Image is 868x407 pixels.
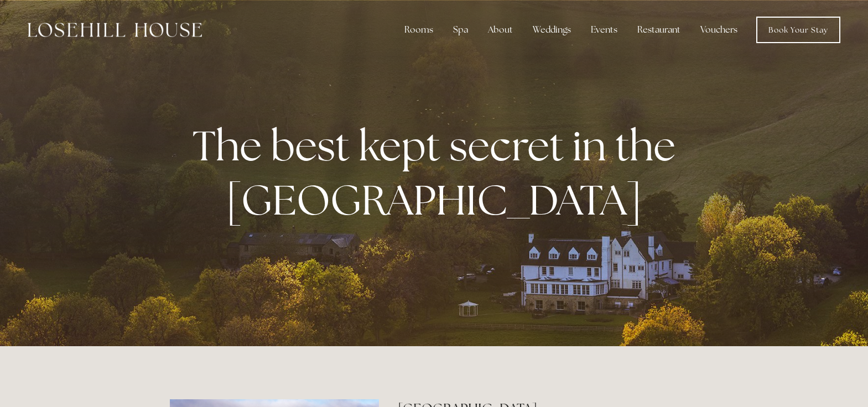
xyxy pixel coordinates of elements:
[396,19,442,41] div: Rooms
[582,19,626,41] div: Events
[28,23,202,37] img: Losehill House
[444,19,477,41] div: Spa
[628,19,689,41] div: Restaurant
[692,19,746,41] a: Vouchers
[756,17,840,43] a: Book Your Stay
[524,19,580,41] div: Weddings
[193,118,684,227] strong: The best kept secret in the [GEOGRAPHIC_DATA]
[479,19,522,41] div: About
